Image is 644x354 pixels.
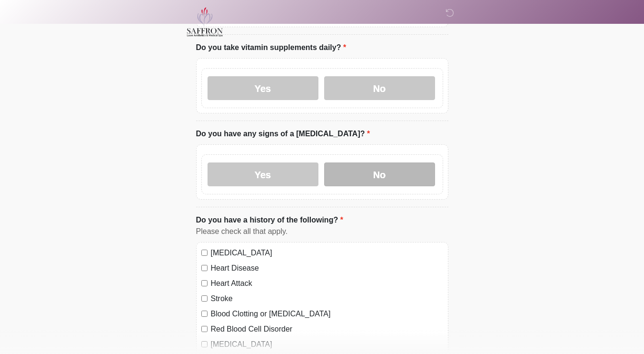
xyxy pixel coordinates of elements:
[208,76,318,100] label: Yes
[201,326,208,332] input: Red Blood Cell Disorder
[201,311,208,317] input: Blood Clotting or [MEDICAL_DATA]
[211,247,443,259] label: [MEDICAL_DATA]
[211,339,443,350] label: [MEDICAL_DATA]
[208,162,318,186] label: Yes
[211,324,443,335] label: Red Blood Cell Disorder
[201,250,208,256] input: [MEDICAL_DATA]
[196,42,347,53] label: Do you take vitamin supplements daily?
[201,280,208,286] input: Heart Attack
[201,265,208,271] input: Heart Disease
[324,162,435,186] label: No
[211,293,443,304] label: Stroke
[196,128,370,140] label: Do you have any signs of a [MEDICAL_DATA]?
[187,7,224,37] img: Saffron Laser Aesthetics and Medical Spa Logo
[196,214,343,226] label: Do you have a history of the following?
[196,226,448,237] div: Please check all that apply.
[324,76,435,100] label: No
[211,263,443,274] label: Heart Disease
[211,278,443,289] label: Heart Attack
[201,341,208,347] input: [MEDICAL_DATA]
[211,308,443,320] label: Blood Clotting or [MEDICAL_DATA]
[201,295,208,302] input: Stroke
